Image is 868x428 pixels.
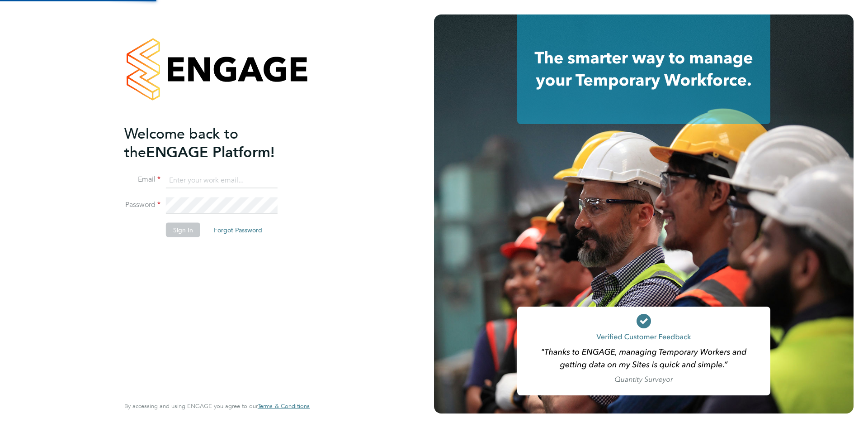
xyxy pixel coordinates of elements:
span: By accessing and using ENGAGE you agree to our [124,402,310,410]
span: Welcome back to the [124,125,238,161]
label: Password [124,200,160,210]
a: Terms & Conditions [258,403,310,410]
input: Enter your work email... [166,172,278,188]
button: Sign In [166,223,200,237]
button: Forgot Password [207,223,269,237]
h2: ENGAGE Platform! [124,124,301,161]
label: Email [124,175,160,184]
